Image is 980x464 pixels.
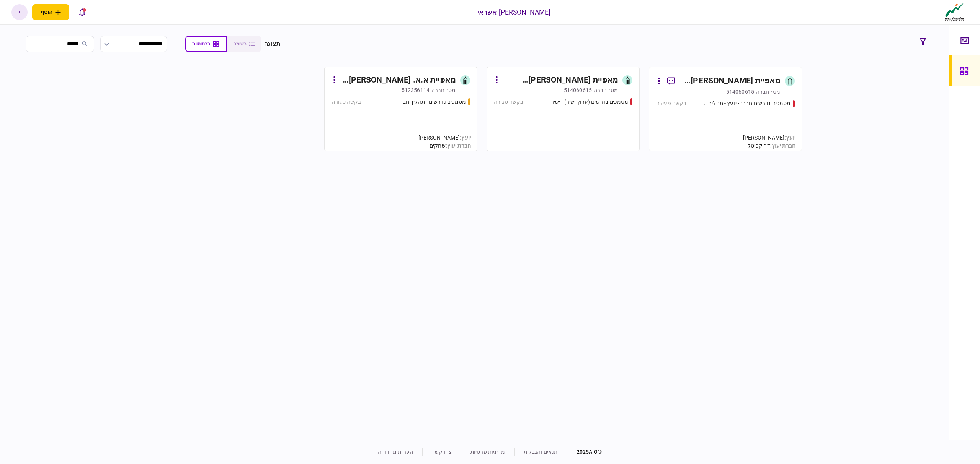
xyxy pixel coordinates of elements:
[418,134,471,142] div: [PERSON_NAME]
[432,449,452,455] a: צרו קשר
[594,86,618,94] div: מס׳ חברה
[446,143,471,149] span: חברת יעוץ :
[340,74,456,86] div: מאפיית א.א. [PERSON_NAME] בע~מ
[192,41,210,47] span: כרטיסיות
[567,448,602,456] div: © 2025 AIO
[396,98,466,106] div: מסמכים נדרשים - תהליך חברה
[470,449,505,455] a: מדיניות פרטיות
[649,67,802,151] a: מאפיית [PERSON_NAME] מ-1935 בע~ממס׳ חברה514060615מסמכים נדרשים חברה- יועץ - תהליך חברהבקשה פעילהי...
[431,86,456,94] div: מס׳ חברה
[227,36,261,52] button: רשימה
[743,142,795,150] div: דר קפיטל
[460,135,471,141] span: יועץ :
[551,98,628,106] div: מסמכים נדרשים (ערוץ ישיר) - ישיר
[564,86,592,94] div: 514060615
[487,67,640,151] a: מאפיית [PERSON_NAME] מ-1935 בע~ממס׳ חברה514060615מסמכים נדרשים (ערוץ ישיר) - ישירבקשה סגורה
[324,67,477,151] a: מאפיית א.א. [PERSON_NAME] בע~ממס׳ חברה512356114מסמכים נדרשים - תהליך חברהבקשה סגורהיועץ:[PERSON_N...
[11,4,28,20] button: י
[524,449,558,455] a: תנאים והגבלות
[494,98,523,106] div: בקשה סגורה
[378,449,413,455] a: הערות מהדורה
[784,135,795,141] span: יועץ :
[418,142,471,150] div: שחקים
[264,39,281,49] div: תצוגה
[702,99,791,107] div: מסמכים נדרשים חברה- יועץ - תהליך חברה
[656,99,686,107] div: בקשה פעילה
[743,134,795,142] div: [PERSON_NAME]
[402,86,430,94] div: 512356114
[32,4,69,20] button: פתח תפריט להוספת לקוח
[332,98,361,106] div: בקשה סגורה
[503,74,618,86] div: מאפיית [PERSON_NAME] מ-1935 בע~מ
[185,36,227,52] button: כרטיסיות
[681,75,780,87] div: מאפיית [PERSON_NAME] מ-1935 בע~מ
[943,3,966,22] img: client company logo
[756,88,780,96] div: מס׳ חברה
[726,88,754,96] div: 514060615
[233,41,247,47] span: רשימה
[477,7,551,17] div: [PERSON_NAME] אשראי
[74,4,90,20] button: פתח רשימת התראות
[770,143,795,149] span: חברת יעוץ :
